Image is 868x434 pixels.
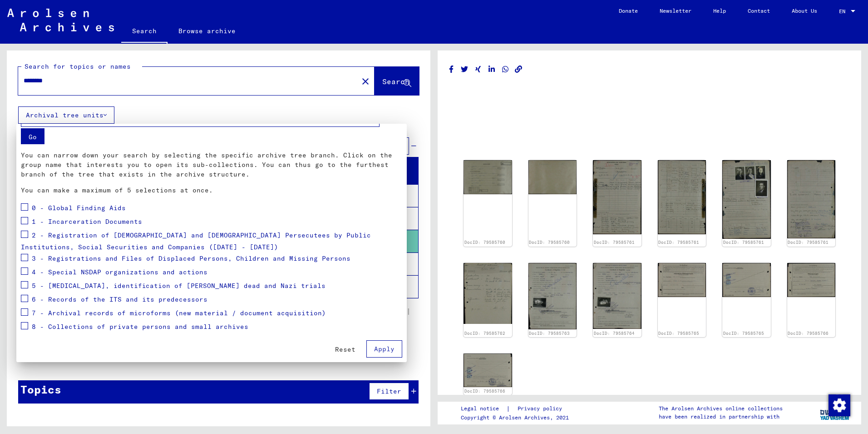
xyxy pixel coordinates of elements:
button: Reset [328,341,363,358]
span: 5 - [MEDICAL_DATA], identification of [PERSON_NAME] dead and Nazi trials [32,282,325,290]
span: 4 - Special NSDAP organizations and actions [32,268,207,276]
button: Go [21,128,44,144]
img: Change consent [829,394,850,416]
span: 7 - Archival records of microforms (new material / document acquisition) [32,309,326,317]
span: 6 - Records of the ITS and its predecessors [32,295,207,303]
span: Apply [374,345,395,353]
span: 8 - Collections of private persons and small archives [32,323,248,331]
button: Apply [366,340,402,358]
span: 1 - Incarceration Documents [32,217,142,226]
span: 3 - Registrations and Files of Displaced Persons, Children and Missing Persons [32,254,350,262]
span: Reset [335,345,355,353]
span: 0 - Global Finding Aids [32,204,126,212]
p: You can narrow down your search by selecting the specific archive tree branch. Click on the group... [21,151,402,179]
span: 2 - Registration of [DEMOGRAPHIC_DATA] and [DEMOGRAPHIC_DATA] Persecutees by Public Institutions,... [21,231,371,252]
p: You can make a maximum of 5 selections at once. [21,186,402,195]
